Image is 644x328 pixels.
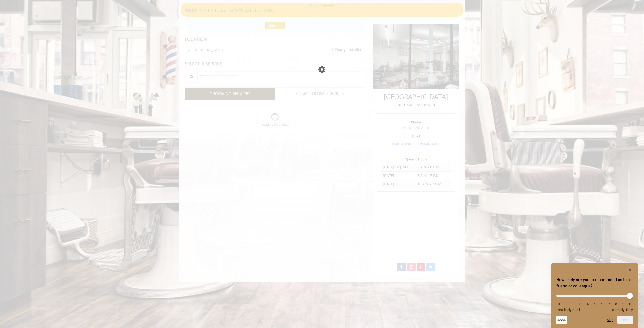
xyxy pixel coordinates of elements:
[578,302,583,306] li: 3
[599,302,604,306] li: 6
[556,277,633,289] h2: How likely are you to recommend us to a friend or colleague? Select an option from 0 to 10, with ...
[628,302,633,306] li: 10
[556,267,633,324] div: How likely are you to recommend us to a friend or colleague? Select an option from 0 to 10, with ...
[556,302,561,306] li: 0
[556,291,633,312] div: How likely are you to recommend us to a friend or colleague? Select an option from 0 to 10, with ...
[571,302,576,306] li: 2
[607,302,612,306] li: 7
[563,302,569,306] li: 1
[592,302,597,306] li: 5
[609,308,633,312] span: Extremely likely
[627,267,633,273] button: Hide survey
[617,316,633,324] button: Next question
[557,308,580,312] span: Not likely at all
[621,302,626,306] li: 9
[585,302,590,306] li: 4
[607,318,613,322] button: Skip
[614,302,619,306] li: 8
